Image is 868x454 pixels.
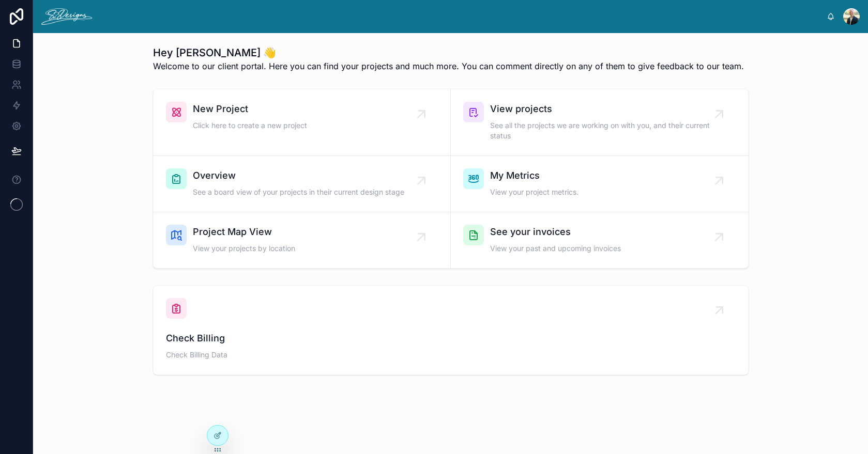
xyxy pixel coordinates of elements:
[166,350,736,360] span: Check Billing Data
[153,60,744,72] span: Welcome to our client portal. Here you can find your projects and much more. You can comment dire...
[193,243,295,254] span: View your projects by location
[154,212,451,268] a: Project Map ViewView your projects by location
[490,168,578,183] span: My Metrics
[451,156,748,212] a: My MetricsView your project metrics.
[490,120,719,141] span: See all the projects we are working on with you, and their current status
[153,45,744,60] h1: Hey [PERSON_NAME] 👋
[490,102,719,116] span: View projects
[166,331,736,346] span: Check Billing
[193,187,404,197] span: See a board view of your projects in their current design stage
[490,187,578,197] span: View your project metrics.
[154,286,748,374] a: Check BillingCheck Billing Data
[193,102,307,116] span: New Project
[451,89,748,156] a: View projectsSee all the projects we are working on with you, and their current status
[193,225,295,239] span: Project Map View
[490,243,621,254] span: View your past and upcoming invoices
[451,212,748,268] a: See your invoicesView your past and upcoming invoices
[193,120,307,131] span: Click here to create a new project
[193,168,404,183] span: Overview
[154,156,451,212] a: OverviewSee a board view of your projects in their current design stage
[100,14,827,19] div: scrollable content
[154,89,451,156] a: New ProjectClick here to create a new project
[490,225,621,239] span: See your invoices
[41,8,92,25] img: App logo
